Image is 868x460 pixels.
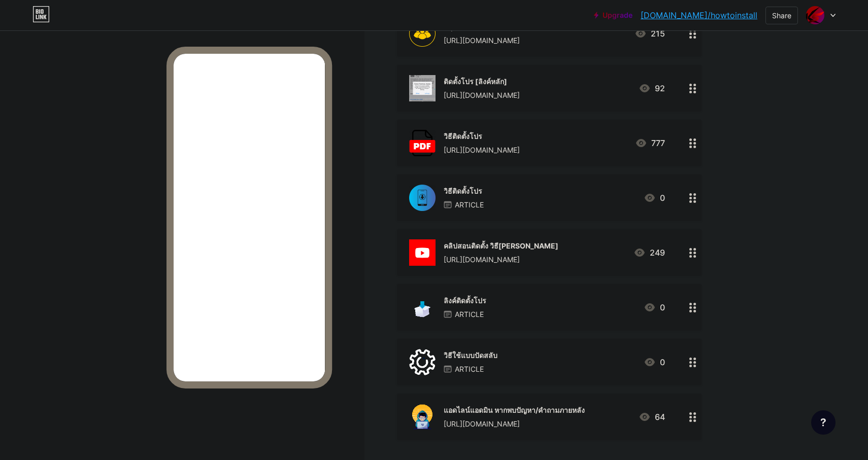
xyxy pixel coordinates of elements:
[639,82,665,94] div: 92
[635,27,665,40] div: 215
[409,75,436,101] img: ติดตั้งโปร [ลิงค์หลัก]
[444,405,585,415] div: แอดไลน์แอดมิน หากพบปัญหา/คำถามภายหลัง
[455,309,484,320] p: ARTICLE
[409,239,436,266] img: คลิปสอนติดตั้ง วิธีสำรอง
[455,364,484,374] p: ARTICLE
[444,254,558,265] div: [URL][DOMAIN_NAME]
[444,295,486,306] div: ลิงค์ติดตั้งโปร
[635,137,665,149] div: 777
[409,349,436,375] img: วิธีใช้แบบปัดสลับ
[444,418,585,429] div: [URL][DOMAIN_NAME]
[444,76,520,87] div: ติดตั้งโปร [ลิงค์หลัก]
[409,294,436,321] img: ลิงค์ติดตั้งโปร
[772,10,791,21] div: Share
[444,145,520,155] div: [URL][DOMAIN_NAME]
[444,350,497,361] div: วิธีใช้แบบปัดสลับ
[641,9,757,21] a: [DOMAIN_NAME]/howtoinstall
[409,130,436,156] img: วิธีติดตั้งโปร
[409,404,436,430] img: แอดไลน์แอดมิน หากพบปัญหา/คำถามภายหลัง
[633,246,665,259] div: 249
[444,186,484,196] div: วิธีติดตั้งโปร
[639,411,665,423] div: 64
[409,185,436,211] img: วิธีติดตั้งโปร
[409,20,436,47] img: กลุ่มไลน์ VIP แจ้งเตือน/อัปเดตโปร
[444,240,558,251] div: คลิปสอนติดตั้ง วิธี[PERSON_NAME]
[444,131,520,141] div: วิธีติดตั้งโปร
[644,356,665,368] div: 0
[644,301,665,313] div: 0
[806,6,825,25] img: KS ROV
[455,199,484,210] p: ARTICLE
[444,90,520,100] div: [URL][DOMAIN_NAME]
[644,192,665,204] div: 0
[444,35,549,46] div: [URL][DOMAIN_NAME]
[594,11,632,19] a: Upgrade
